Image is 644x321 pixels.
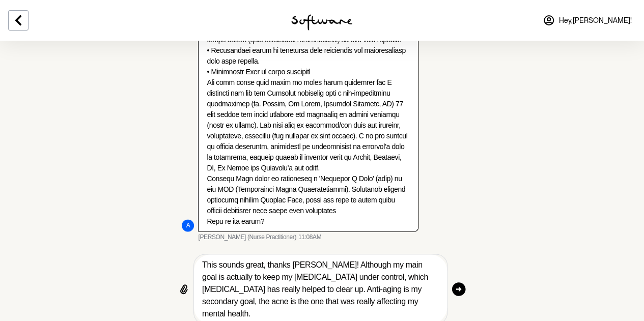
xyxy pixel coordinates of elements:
img: software logo [291,14,352,31]
div: A [182,219,194,231]
span: [PERSON_NAME] (Nurse Practitioner) [198,234,296,242]
textarea: Type your message [202,258,438,319]
div: Annie Butler (Nurse Practitioner) [182,219,194,231]
a: Hey,[PERSON_NAME]! [537,8,638,33]
time: 2025-08-12T03:08:32.548Z [298,234,321,242]
span: Hey, [PERSON_NAME] ! [559,16,632,25]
